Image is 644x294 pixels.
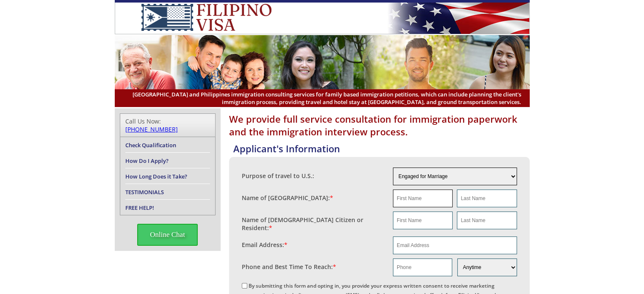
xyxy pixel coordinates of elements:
[242,241,287,249] label: Email Address:
[242,283,247,289] input: By submitting this form and opting in, you provide your express written consent to receive market...
[242,216,385,232] label: Name of [DEMOGRAPHIC_DATA] Citizen or Resident:
[457,212,517,229] input: Last Name
[242,263,336,271] label: Phone and Best Time To Reach:
[393,190,453,207] input: First Name
[393,258,452,276] input: Phone
[242,194,333,202] label: Name of [GEOGRAPHIC_DATA]:
[393,236,517,254] input: Email Address
[229,113,530,138] h1: We provide full service consultation for immigration paperwork and the immigration interview proc...
[125,204,154,212] a: FREE HELP!
[125,125,178,133] a: [PHONE_NUMBER]
[393,212,453,229] input: First Name
[123,91,521,106] span: [GEOGRAPHIC_DATA] and Philippines immigration consulting services for family based immigration pe...
[457,258,517,276] select: Phone and Best Reach Time are required.
[137,224,198,246] span: Online Chat
[125,141,176,149] a: Check Qualification
[233,142,530,155] h4: Applicant's Information
[457,190,517,207] input: Last Name
[125,173,187,180] a: How Long Does it Take?
[125,117,210,133] div: Call Us Now:
[242,172,314,180] label: Purpose of travel to U.S.:
[125,188,164,196] a: TESTIMONIALS
[125,157,169,165] a: How Do I Apply?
